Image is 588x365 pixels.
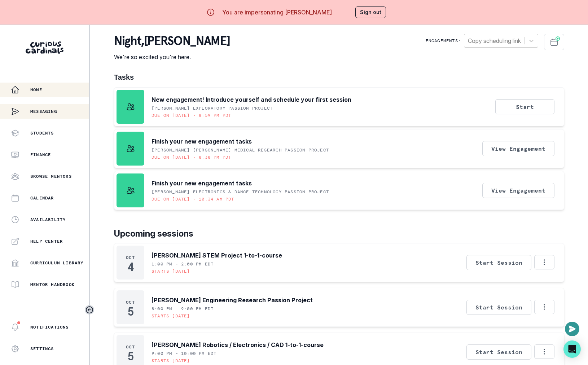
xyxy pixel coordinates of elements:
[466,300,531,315] button: Start Session
[534,300,554,314] button: Options
[152,189,329,195] p: [PERSON_NAME] Electronics & Dance Technology Passion Project
[126,344,135,350] p: Oct
[114,227,564,240] p: Upcoming sessions
[152,137,252,146] p: Finish your new engagement tasks
[495,99,554,114] button: Start
[563,340,581,358] div: Open Intercom Messenger
[355,6,386,18] button: Sign out
[152,261,214,267] p: 1:00 PM - 2:00 PM EDT
[30,282,75,287] p: Mentor Handbook
[534,344,554,359] button: Options
[222,8,332,17] p: You are impersonating [PERSON_NAME]
[30,195,54,201] p: Calendar
[152,113,231,118] p: Due on [DATE] • 8:59 PM PDT
[30,173,72,179] p: Browse Mentors
[114,34,230,48] p: night , [PERSON_NAME]
[544,34,564,50] button: Schedule Sessions
[30,238,63,244] p: Help Center
[152,179,252,188] p: Finish your new engagement tasks
[152,268,190,274] p: Starts [DATE]
[128,308,133,315] p: 5
[466,255,531,270] button: Start Session
[114,53,230,61] p: We're so excited you're here.
[152,196,234,202] p: Due on [DATE] • 10:34 AM PDT
[152,340,324,349] p: [PERSON_NAME] Robotics / Electronics / CAD 1-to-1-course
[126,299,135,305] p: Oct
[152,313,190,319] p: Starts [DATE]
[534,255,554,269] button: Options
[152,95,351,104] p: New engagement! Introduce yourself and schedule your first session
[152,147,329,153] p: [PERSON_NAME] [PERSON_NAME] Medical Research Passion Project
[30,109,57,114] p: Messaging
[152,296,313,304] p: [PERSON_NAME] Engineering Research Passion Project
[152,105,273,111] p: [PERSON_NAME] Exploratory Passion Project
[565,322,579,336] button: Open or close messaging widget
[426,38,461,44] p: Engagements:
[128,353,133,360] p: 5
[30,152,51,158] p: Finance
[152,306,214,312] p: 8:00 PM - 9:00 PM EDT
[30,346,54,352] p: Settings
[114,73,564,82] h1: Tasks
[30,324,69,330] p: Notifications
[482,183,554,198] button: View Engagement
[30,260,84,266] p: Curriculum Library
[30,217,66,223] p: Availability
[152,251,282,260] p: [PERSON_NAME] STEM Project 1-to-1-course
[482,141,554,156] button: View Engagement
[126,255,135,260] p: Oct
[152,351,216,356] p: 9:00 PM - 10:00 PM EDT
[127,263,133,271] p: 4
[30,130,54,136] p: Students
[466,344,531,360] button: Start Session
[152,358,190,364] p: Starts [DATE]
[26,41,63,54] img: Curious Cardinals Logo
[152,154,231,160] p: Due on [DATE] • 8:38 PM PDT
[30,87,42,93] p: Home
[85,305,94,315] button: Toggle sidebar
